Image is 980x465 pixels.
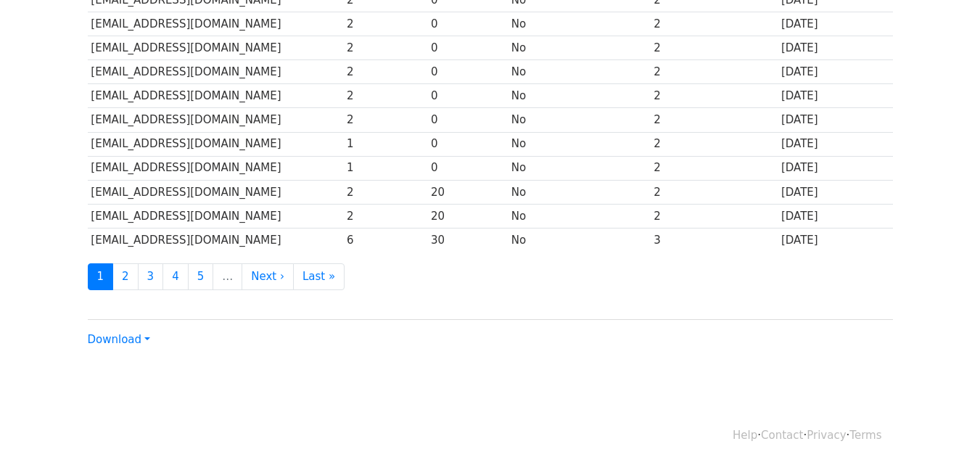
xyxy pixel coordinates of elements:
td: [EMAIL_ADDRESS][DOMAIN_NAME] [88,228,344,252]
td: 2 [650,12,778,36]
td: 2 [650,132,778,156]
td: [DATE] [778,108,892,132]
td: [EMAIL_ADDRESS][DOMAIN_NAME] [88,132,344,156]
td: 2 [343,204,427,228]
td: 20 [427,204,508,228]
td: No [508,36,650,60]
td: [EMAIL_ADDRESS][DOMAIN_NAME] [88,156,344,180]
a: Download [88,333,150,346]
td: [DATE] [778,12,892,36]
td: No [508,84,650,108]
td: No [508,156,650,180]
td: [EMAIL_ADDRESS][DOMAIN_NAME] [88,36,344,60]
td: No [508,180,650,204]
td: 2 [343,180,427,204]
td: 2 [650,180,778,204]
td: [DATE] [778,156,892,180]
td: 2 [650,108,778,132]
td: 6 [343,228,427,252]
iframe: Chat Widget [907,395,980,465]
td: 2 [343,84,427,108]
a: 5 [188,263,214,290]
td: 30 [427,228,508,252]
td: 2 [650,156,778,180]
td: [DATE] [778,204,892,228]
td: No [508,228,650,252]
td: No [508,60,650,84]
td: No [508,12,650,36]
td: 0 [427,108,508,132]
td: 0 [427,84,508,108]
a: 1 [88,263,114,290]
td: [EMAIL_ADDRESS][DOMAIN_NAME] [88,12,344,36]
td: 1 [343,156,427,180]
td: 2 [650,36,778,60]
td: 0 [427,60,508,84]
td: 0 [427,12,508,36]
td: 20 [427,180,508,204]
td: [EMAIL_ADDRESS][DOMAIN_NAME] [88,180,344,204]
td: 2 [343,60,427,84]
td: 2 [650,204,778,228]
td: [DATE] [778,132,892,156]
td: [EMAIL_ADDRESS][DOMAIN_NAME] [88,60,344,84]
td: [EMAIL_ADDRESS][DOMAIN_NAME] [88,108,344,132]
td: 2 [650,60,778,84]
td: No [508,204,650,228]
td: 2 [343,108,427,132]
td: 0 [427,36,508,60]
td: 2 [343,12,427,36]
td: [DATE] [778,180,892,204]
td: No [508,132,650,156]
a: Help [733,429,757,442]
td: [DATE] [778,228,892,252]
td: [DATE] [778,60,892,84]
a: Privacy [807,429,846,442]
td: 1 [343,132,427,156]
td: [EMAIL_ADDRESS][DOMAIN_NAME] [88,84,344,108]
a: Last » [293,263,345,290]
td: [DATE] [778,36,892,60]
td: 2 [343,36,427,60]
td: 2 [650,84,778,108]
a: 3 [138,263,164,290]
td: No [508,108,650,132]
td: [EMAIL_ADDRESS][DOMAIN_NAME] [88,204,344,228]
td: 0 [427,132,508,156]
a: Contact [761,429,803,442]
td: 3 [650,228,778,252]
a: 4 [162,263,189,290]
a: 2 [112,263,139,290]
a: Terms [849,429,881,442]
td: [DATE] [778,84,892,108]
a: Next › [242,263,294,290]
td: 0 [427,156,508,180]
